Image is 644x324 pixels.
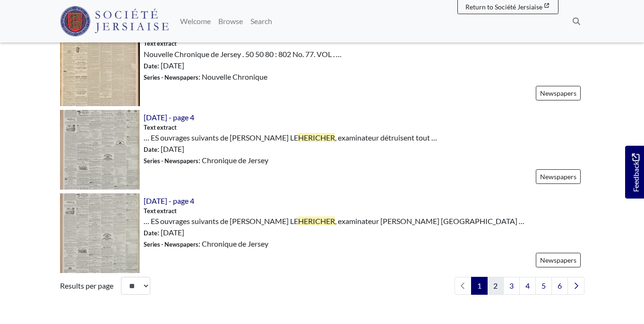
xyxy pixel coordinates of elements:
[144,241,198,248] span: Series - Newspapers
[144,49,342,60] span: Nouvelle Chronique de Jersey . 50 50 80 : 802 No. 77. VOL . …
[455,277,472,295] li: Previous page
[535,277,552,295] a: Goto page 5
[144,216,524,227] span: … ES ouvrages suivants de [PERSON_NAME] LE , examinateur [PERSON_NAME] [GEOGRAPHIC_DATA] …
[144,238,268,249] span: : Chronique de Jersey
[551,277,568,295] a: Goto page 6
[60,280,113,291] label: Results per page
[536,253,581,267] a: Newspapers
[536,169,581,184] a: Newspapers
[144,157,198,165] span: Series - Newspapers
[298,216,335,225] span: HERICHER
[60,193,140,273] img: 12th October 1861 - page 4
[465,3,542,11] span: Return to Société Jersiaise
[144,146,157,153] span: Date
[144,113,194,122] a: [DATE] - page 4
[144,39,177,48] span: Text extract
[144,123,177,132] span: Text extract
[247,12,276,31] a: Search
[144,155,268,166] span: : Chronique de Jersey
[144,62,157,70] span: Date
[451,277,584,295] nav: pagination
[144,60,184,71] span: : [DATE]
[144,143,184,155] span: : [DATE]
[144,196,194,205] a: [DATE] - page 4
[60,110,140,190] img: 17th August 1861 - page 4
[144,229,157,237] span: Date
[298,133,335,142] span: HERICHER
[630,154,641,192] span: Feedback
[519,277,536,295] a: Goto page 4
[625,146,644,199] a: Would you like to provide feedback?
[60,6,169,36] img: Société Jersiaise
[215,12,247,31] a: Browse
[471,277,488,295] span: Goto page 1
[536,86,581,100] a: Newspapers
[503,277,520,295] a: Goto page 3
[487,277,504,295] a: Goto page 2
[144,227,184,238] span: : [DATE]
[60,4,169,39] a: Société Jersiaise logo
[144,207,177,216] span: Text extract
[144,132,437,143] span: … ES ouvrages suivants de [PERSON_NAME] LE , examinateur détruisent tout …
[144,71,267,83] span: : Nouvelle Chronique
[144,74,198,81] span: Series - Newspapers
[176,12,215,31] a: Welcome
[567,277,584,295] a: Next page
[60,26,140,106] img: 24th September 1879 - page 1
